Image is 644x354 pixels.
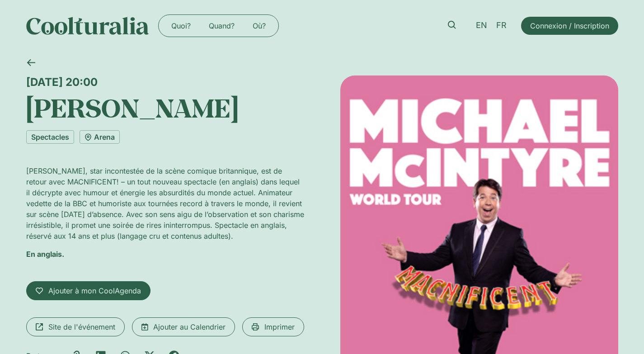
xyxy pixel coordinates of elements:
[48,321,115,332] span: Site de l'événement
[48,285,141,296] span: Ajouter à mon CoolAgenda
[26,92,304,123] h1: [PERSON_NAME]
[530,20,609,31] span: Connexion / Inscription
[26,76,304,89] div: [DATE] 20:00
[26,130,74,144] a: Spectacles
[26,281,150,300] a: Ajouter à mon CoolAgenda
[521,17,618,35] a: Connexion / Inscription
[476,21,487,30] span: EN
[26,317,125,336] a: Site de l'événement
[496,21,507,30] span: FR
[200,19,244,33] a: Quand?
[162,19,200,33] a: Quoi?
[132,317,235,336] a: Ajouter au Calendrier
[26,165,304,241] p: [PERSON_NAME], star incontestée de la scène comique britannique, est de retour avec MACNIFICENT! ...
[153,321,226,332] span: Ajouter au Calendrier
[492,19,511,32] a: FR
[26,250,64,259] strong: En anglais.
[264,321,295,332] span: Imprimer
[471,19,492,32] a: EN
[162,19,275,33] nav: Menu
[244,19,275,33] a: Où?
[80,130,120,144] a: Arena
[242,317,304,336] a: Imprimer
